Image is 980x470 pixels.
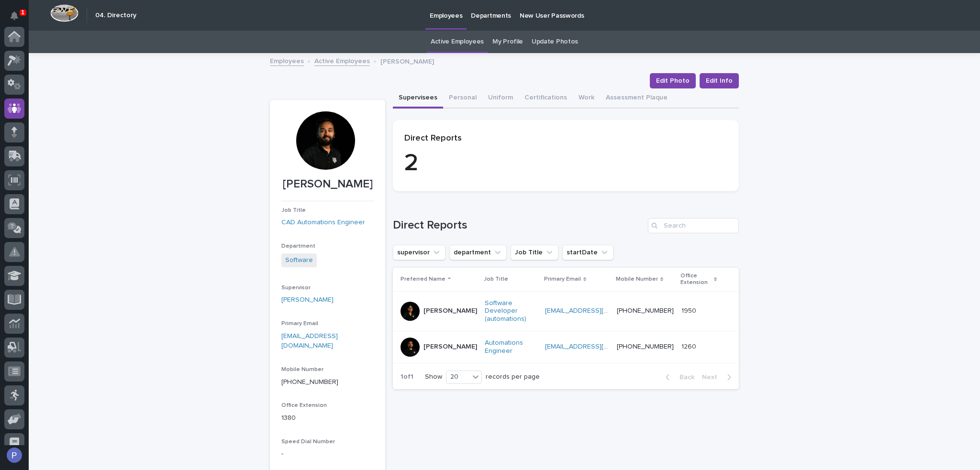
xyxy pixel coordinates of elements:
[423,343,477,351] p: [PERSON_NAME]
[425,373,442,381] p: Show
[380,55,434,66] p: [PERSON_NAME]
[393,365,421,389] p: 1 of 1
[674,374,694,381] span: Back
[658,373,698,382] button: Back
[443,88,482,109] button: Personal
[617,343,674,350] a: [PHONE_NUMBER]
[404,133,727,144] p: Direct Reports
[404,149,727,178] p: 2
[562,245,613,260] button: startDate
[681,341,698,351] p: 1260
[617,307,674,314] a: [PHONE_NUMBER]
[281,449,374,459] p: -
[656,76,690,86] span: Edit Photo
[485,339,537,355] a: Automations Engineer
[532,31,578,53] a: Update Photos
[50,4,78,22] img: Workspace Logo
[281,439,335,445] span: Speed Dial Number
[314,55,370,66] a: Active Employees
[484,274,508,284] p: Job Title
[706,76,733,86] span: Edit Info
[545,307,653,314] a: [EMAIL_ADDRESS][DOMAIN_NAME]
[492,31,523,53] a: My Profile
[95,11,136,20] h2: 04. Directory
[393,331,739,363] tr: [PERSON_NAME]Automations Engineer [EMAIL_ADDRESS][DOMAIN_NAME] [PHONE_NUMBER]12601260
[616,274,658,284] p: Mobile Number
[281,177,374,191] p: [PERSON_NAME]
[281,295,334,305] a: [PERSON_NAME]
[4,6,24,26] button: Notifications
[486,373,540,381] p: records per page
[281,367,323,372] span: Mobile Number
[281,333,338,350] a: [EMAIL_ADDRESS][DOMAIN_NAME]
[281,285,311,291] span: Supervisor
[401,274,445,284] p: Preferred Name
[285,255,313,265] a: Software
[281,208,306,213] span: Job Title
[393,245,445,260] button: supervisor
[485,299,537,323] a: Software Developer (automations)
[446,372,469,382] div: 20
[281,218,365,228] a: CAD Automations Engineer
[449,245,507,260] button: department
[648,218,739,233] input: Search
[681,305,698,315] p: 1950
[600,88,673,109] button: Assessment Plaque
[12,11,24,27] div: Notifications1
[511,245,558,260] button: Job Title
[573,88,600,109] button: Work
[650,73,696,88] button: Edit Photo
[4,445,24,465] button: users-avatar
[281,403,327,408] span: Office Extension
[680,271,712,288] p: Office Extension
[700,73,739,88] button: Edit Info
[482,88,519,109] button: Uniform
[545,343,653,350] a: [EMAIL_ADDRESS][DOMAIN_NAME]
[21,9,24,16] p: 1
[281,321,318,327] span: Primary Email
[281,243,315,249] span: Department
[393,88,443,109] button: Supervisees
[281,379,338,385] a: [PHONE_NUMBER]
[423,307,477,315] p: [PERSON_NAME]
[393,291,739,331] tr: [PERSON_NAME]Software Developer (automations) [EMAIL_ADDRESS][DOMAIN_NAME] [PHONE_NUMBER]19501950
[698,373,739,382] button: Next
[519,88,573,109] button: Certifications
[702,374,723,381] span: Next
[270,55,304,66] a: Employees
[393,219,644,232] h1: Direct Reports
[544,274,581,284] p: Primary Email
[431,31,484,53] a: Active Employees
[281,413,374,423] p: 1380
